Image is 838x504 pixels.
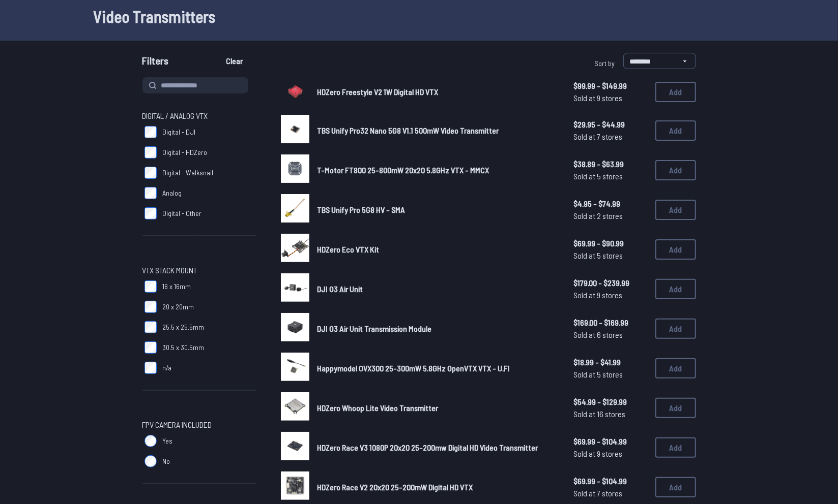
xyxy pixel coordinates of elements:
[317,86,558,98] a: HDZero Freestyle V2 1W Digital HD VTX
[317,403,439,413] span: HDZero Whoop Lite Video Transmitter
[317,165,489,175] span: T-Motor FT800 25-800mW 20x20 5.8GHz VTX - MMCX
[574,408,647,420] span: Sold at 16 stores
[317,243,558,256] a: HDZero Eco VTX Kit
[218,53,252,69] button: Clear
[655,120,696,141] button: Add
[145,301,157,313] input: 20 x 20mm
[281,353,309,381] img: image
[163,342,205,353] span: 30.5 x 30.5mm
[145,362,157,374] input: n/a
[317,125,499,135] span: TBS Unify Pro32 Nano 5G8 V1.1 500mW Video Transmitter
[317,442,558,454] a: HDZero Race V3 1080P 20x20 25-200mw Digital HD Video Transmitter
[317,205,406,214] span: TBS Unify Pro 5G8 HV - SMA
[574,435,647,448] span: $69.99 - $104.99
[281,432,309,463] a: image
[163,168,214,178] span: Digital - Walksnail
[317,481,558,493] a: HDZero Race V2 20x20 25-200mW Digital HD VTX
[655,437,696,458] button: Add
[163,456,170,466] span: No
[163,188,182,198] span: Analog
[281,471,309,503] a: image
[145,126,157,138] input: Digital - DJI
[574,237,647,249] span: $69.99 - $90.99
[142,53,169,73] span: Filters
[145,207,157,219] input: Digital - Other
[163,127,196,137] span: Digital - DJI
[655,239,696,260] button: Add
[145,187,157,199] input: Analog
[145,146,157,159] input: Digital - HDZero
[574,396,647,408] span: $54.99 - $129.99
[281,194,309,223] img: image
[281,273,309,305] a: image
[142,419,212,431] span: FPV Camera Included
[317,244,380,254] span: HDZero Eco VTX Kit
[574,289,647,301] span: Sold at 9 stores
[163,322,205,332] span: 25.5 x 25.5mm
[145,455,157,467] input: No
[281,273,309,302] img: image
[281,77,309,107] a: image
[142,264,197,276] span: VTX Stack Mount
[281,313,309,344] a: image
[655,319,696,339] button: Add
[281,432,309,460] img: image
[655,477,696,497] button: Add
[281,79,309,103] img: image
[145,321,157,333] input: 25.5 x 25.5mm
[281,234,309,265] a: image
[574,249,647,262] span: Sold at 5 stores
[574,210,647,222] span: Sold at 2 stores
[574,317,647,329] span: $169.00 - $169.99
[317,164,558,176] a: T-Motor FT800 25-800mW 20x20 5.8GHz VTX - MMCX
[281,392,309,421] img: image
[655,279,696,299] button: Add
[574,92,647,104] span: Sold at 9 stores
[145,341,157,354] input: 30.5 x 30.5mm
[574,170,647,182] span: Sold at 5 stores
[281,154,309,183] img: image
[317,362,558,374] a: Happymodel OVX300 25-300mW 5.8GHz OpenVTX VTX - U.Fl
[281,471,309,500] img: image
[163,436,173,446] span: Yes
[317,443,538,452] span: HDZero Race V3 1080P 20x20 25-200mw Digital HD Video Transmitter
[655,160,696,180] button: Add
[574,158,647,170] span: $38.89 - $63.99
[655,398,696,418] button: Add
[163,208,202,218] span: Digital - Other
[163,281,191,292] span: 16 x 16mm
[317,323,558,335] a: DJI O3 Air Unit Transmission Module
[145,280,157,293] input: 16 x 16mm
[317,363,510,373] span: Happymodel OVX300 25-300mW 5.8GHz OpenVTX VTX - U.Fl
[574,198,647,210] span: $4.95 - $74.99
[281,313,309,341] img: image
[145,435,157,447] input: Yes
[317,402,558,414] a: HDZero Whoop Lite Video Transmitter
[595,59,615,68] span: Sort by
[623,53,696,69] select: Sort by
[574,475,647,487] span: $69.99 - $104.99
[163,363,172,373] span: n/a
[281,392,309,424] a: image
[655,200,696,220] button: Add
[574,356,647,368] span: $18.99 - $41.99
[94,4,745,28] h1: Video Transmitters
[317,284,363,294] span: DJI O3 Air Unit
[574,368,647,381] span: Sold at 5 stores
[163,302,194,312] span: 20 x 20mm
[281,154,309,186] a: image
[574,277,647,289] span: $179.00 - $239.99
[317,204,558,216] a: TBS Unify Pro 5G8 HV - SMA
[574,80,647,92] span: $99.99 - $149.99
[163,147,208,157] span: Digital - HDZero
[317,124,558,137] a: TBS Unify Pro32 Nano 5G8 V1.1 500mW Video Transmitter
[574,131,647,143] span: Sold at 7 stores
[317,87,439,97] span: HDZero Freestyle V2 1W Digital HD VTX
[574,448,647,460] span: Sold at 9 stores
[317,482,473,492] span: HDZero Race V2 20x20 25-200mW Digital HD VTX
[574,487,647,499] span: Sold at 7 stores
[145,167,157,179] input: Digital - Walksnail
[281,115,309,143] img: image
[655,82,696,102] button: Add
[281,115,309,146] a: image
